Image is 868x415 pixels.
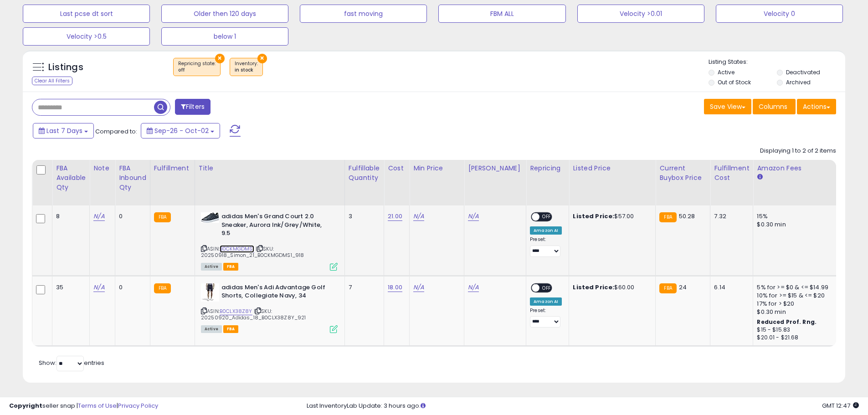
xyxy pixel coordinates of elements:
[56,164,86,192] div: FBA Available Qty
[178,60,216,74] span: Repricing state :
[161,5,288,23] button: Older then 120 days
[539,284,554,292] span: OFF
[760,147,836,155] div: Displaying 1 to 2 of 2 items
[573,283,648,292] div: $60.00
[679,212,695,220] span: 50.28
[201,245,304,259] span: | SKU: 20250918_Simon_21_B0CKMGDMS1_918
[161,27,288,46] button: below 1
[530,307,562,328] div: Preset:
[759,102,787,111] span: Columns
[23,5,150,23] button: Last pcse dt sort
[714,283,746,292] div: 6.14
[178,67,216,73] div: off
[786,68,820,76] label: Deactivated
[413,212,424,221] a: N/A
[757,318,817,326] b: Reduced Prof. Rng.
[78,401,117,410] a: Terms of Use
[119,283,143,292] div: 0
[468,283,479,292] a: N/A
[56,212,82,220] div: 8
[659,283,676,293] small: FBA
[56,283,82,292] div: 35
[757,326,832,334] div: $15 - $15.83
[201,212,219,223] img: 4120GWLYXIL._SL40_.jpg
[95,127,137,136] span: Compared to:
[220,245,254,253] a: B0CKMGDMS1
[438,5,565,23] button: FBM ALL
[530,164,565,173] div: Repricing
[93,283,104,292] a: N/A
[215,54,225,63] button: ×
[718,68,734,76] label: Active
[9,402,158,410] div: seller snap | |
[220,307,252,315] a: B0CLX38Z8Y
[257,54,267,63] button: ×
[154,212,171,222] small: FBA
[223,325,239,333] span: FBA
[39,359,104,367] span: Show: entries
[714,164,749,183] div: Fulfillment Cost
[757,283,832,292] div: 5% for >= $0 & <= $14.99
[757,292,832,300] div: 10% for >= $15 & <= $20
[119,164,146,192] div: FBA inbound Qty
[388,283,402,292] a: 18.00
[716,5,843,23] button: Velocity 0
[349,164,380,183] div: Fulfillable Quantity
[235,60,258,74] span: Inventory :
[154,283,171,293] small: FBA
[530,236,562,257] div: Preset:
[573,212,648,220] div: $57.00
[32,77,72,85] div: Clear All Filters
[175,99,211,115] button: Filters
[757,300,832,308] div: 17% for > $20
[714,212,746,220] div: 7.32
[530,297,562,306] div: Amazon AI
[704,99,751,114] button: Save View
[201,307,306,321] span: | SKU: 20250920_Adidas_18_B0CLX38Z8Y_921
[822,401,859,410] span: 2025-10-10 12:47 GMT
[154,126,209,135] span: Sep-26 - Oct-02
[573,283,614,292] b: Listed Price:
[757,212,832,220] div: 15%
[530,226,562,235] div: Amazon AI
[201,263,222,271] span: All listings currently available for purchase on Amazon
[201,283,338,332] div: ASIN:
[388,212,402,221] a: 21.00
[48,61,83,74] h5: Listings
[539,213,554,221] span: OFF
[413,164,460,173] div: Min Price
[93,164,111,173] div: Note
[679,283,687,292] span: 24
[573,212,614,220] b: Listed Price:
[753,99,796,114] button: Columns
[221,283,332,302] b: adidas Men's Adi Advantage Golf Shorts, Collegiate Navy, 34
[118,401,158,410] a: Privacy Policy
[468,212,479,221] a: N/A
[235,67,258,73] div: in stock
[659,212,676,222] small: FBA
[797,99,836,114] button: Actions
[757,220,832,229] div: $0.30 min
[33,123,94,138] button: Last 7 Days
[573,164,652,173] div: Listed Price
[757,334,832,342] div: $20.01 - $21.68
[307,402,859,410] div: Last InventoryLab Update: 3 hours ago.
[201,212,338,270] div: ASIN:
[221,212,332,240] b: adidas Men's Grand Court 2.0 Sneaker, Aurora Ink/Grey/White, 9.5
[199,164,341,173] div: Title
[757,164,836,173] div: Amazon Fees
[757,308,832,316] div: $0.30 min
[119,212,143,220] div: 0
[757,173,762,181] small: Amazon Fees.
[577,5,704,23] button: Velocity >0.01
[659,164,706,183] div: Current Buybox Price
[93,212,104,221] a: N/A
[413,283,424,292] a: N/A
[300,5,427,23] button: fast moving
[201,325,222,333] span: All listings currently available for purchase on Amazon
[388,164,406,173] div: Cost
[154,164,191,173] div: Fulfillment
[468,164,522,173] div: [PERSON_NAME]
[23,27,150,46] button: Velocity >0.5
[201,283,219,302] img: 31C4LjxDUGL._SL40_.jpg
